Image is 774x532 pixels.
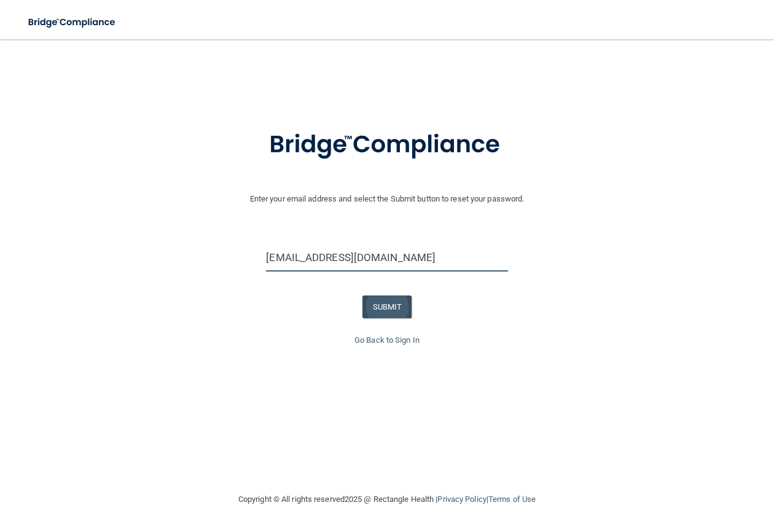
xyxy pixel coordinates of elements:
[354,335,420,345] a: Go Back to Sign In
[488,495,536,504] a: Terms of Use
[18,10,127,35] img: bridge_compliance_login_screen.278c3ca4.svg
[244,113,530,177] img: bridge_compliance_login_screen.278c3ca4.svg
[362,295,412,318] button: SUBMIT
[266,244,507,272] input: Email
[561,445,759,494] iframe: Drift Widget Chat Controller
[437,495,486,504] a: Privacy Policy
[163,480,611,519] div: Copyright © All rights reserved 2025 @ Rectangle Health | |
